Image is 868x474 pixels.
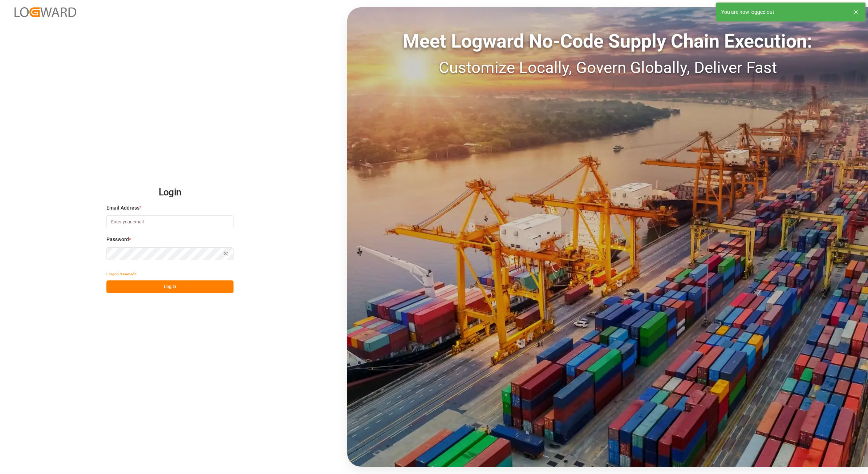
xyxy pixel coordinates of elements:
[106,280,234,293] button: Log In
[721,8,846,16] div: You are now logged out
[15,7,76,17] img: Logward_new_orange.png
[106,215,234,228] input: Enter your email
[106,204,139,212] span: Email Address
[106,236,129,243] span: Password
[106,181,234,204] h2: Login
[347,56,868,80] div: Customize Locally, Govern Globally, Deliver Fast
[347,27,868,56] div: Meet Logward No-Code Supply Chain Execution:
[106,268,136,280] button: Forgot Password?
